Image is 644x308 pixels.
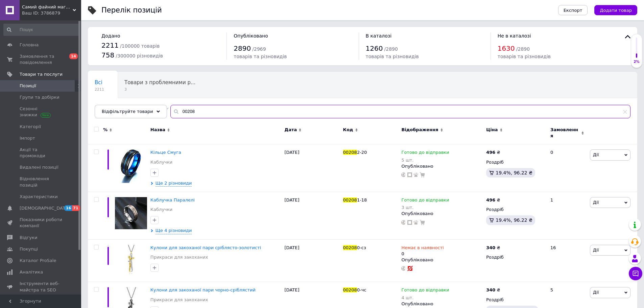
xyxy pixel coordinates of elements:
[170,105,630,118] input: Пошук по назві позиції, артикулу і пошуковим запитам
[357,287,366,292] span: 0-чс
[252,46,266,52] span: / 2969
[150,297,208,303] a: Прикраси для закоханих
[150,254,208,260] a: Прикраси для закоханих
[496,170,532,175] span: 19.4%, 96.22 ₴
[558,5,588,15] button: Експорт
[629,267,642,280] button: Чат з покупцем
[401,205,449,210] div: 3 шт.
[124,79,195,86] span: Товари з проблемними р...
[20,42,39,48] span: Головна
[116,53,163,58] span: / 300000 різновидів
[593,200,599,205] span: Дії
[283,144,341,192] div: [DATE]
[20,106,63,118] span: Сезонні знижки
[20,194,58,200] span: Характеристики
[124,87,195,92] span: 3
[343,150,357,155] span: 00208
[564,8,582,13] span: Експорт
[631,60,642,64] div: 2%
[20,83,36,89] span: Позиції
[283,192,341,239] div: [DATE]
[150,245,261,250] span: Кулони для закоханої пари сріблясто-золотисті
[546,239,588,282] div: 16
[486,297,545,303] div: Роздріб
[498,44,515,52] span: 1630
[343,287,357,292] span: 00208
[593,290,599,295] span: Дії
[72,205,80,211] span: 71
[20,53,63,66] span: Замовлення та повідомлення
[401,150,449,157] span: Готово до відправки
[401,197,449,205] span: Готово до відправки
[20,258,56,264] span: Каталог ProSale
[401,245,444,252] span: Немає в наявності
[283,239,341,282] div: [DATE]
[486,207,545,213] div: Роздріб
[150,197,195,203] a: Каблучка Паралелі
[118,72,209,98] div: Товари з проблемними різновидами
[95,87,104,92] span: 2211
[20,124,41,130] span: Категорії
[366,54,419,59] span: товарів та різновидів
[366,33,392,39] span: В каталозі
[88,98,176,124] div: Не заповнені рекомендовані характеристики
[486,197,495,203] b: 496
[20,269,43,275] span: Аналітика
[22,10,81,16] div: Ваш ID: 3786879
[516,46,530,52] span: / 2890
[357,150,367,155] span: 2-20
[156,180,192,187] span: Ще 2 різновиди
[115,197,147,229] img: Кольцо Параллели
[150,159,172,165] a: Каблучки
[401,301,483,307] div: Опубліковано
[546,192,588,239] div: 1
[401,287,449,294] span: Готово до відправки
[486,287,500,293] div: ₴
[121,149,141,183] img: Кольцо Полоса, 20
[20,217,63,229] span: Показники роботи компанії
[156,228,192,234] span: Ще 4 різновиди
[594,5,637,15] button: Додати товар
[64,205,72,211] span: 16
[150,150,181,155] span: Кільце Смуга
[498,33,531,39] span: Не в каталозі
[20,205,70,211] span: [DEMOGRAPHIC_DATA]
[496,217,532,223] span: 19.4%, 96.22 ₴
[401,245,444,257] div: 0
[69,53,78,59] span: 14
[343,127,353,133] span: Код
[20,176,63,188] span: Відновлення позицій
[20,235,37,241] span: Відгуки
[593,152,599,157] span: Дії
[20,135,35,141] span: Імпорт
[600,8,632,13] span: Додати товар
[486,127,498,133] span: Ціна
[101,33,120,39] span: Додано
[150,287,256,292] a: Кулони для закоханої пари чорно-сріблястий
[546,144,588,192] div: 0
[150,127,165,133] span: Назва
[401,163,483,169] div: Опубліковано
[486,254,545,260] div: Роздріб
[234,33,268,39] span: Опубліковано
[357,245,366,250] span: 0-сз
[103,127,108,133] span: %
[384,46,398,52] span: / 2890
[101,41,119,49] span: 2211
[285,127,297,133] span: Дата
[486,150,495,155] b: 496
[234,44,251,52] span: 2890
[95,79,102,86] span: Всі
[115,245,147,277] img: Кулоны для влюблённой пары серебристо-золотистые
[343,245,357,250] span: 00208
[234,54,287,59] span: товарів та різновидів
[366,44,383,52] span: 1260
[401,127,438,133] span: Відображення
[486,245,495,250] b: 340
[20,71,63,77] span: Товари та послуги
[102,109,153,114] span: Відфільтруйте товари
[593,247,599,253] span: Дії
[401,211,483,217] div: Опубліковано
[401,158,449,163] div: 5 шт.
